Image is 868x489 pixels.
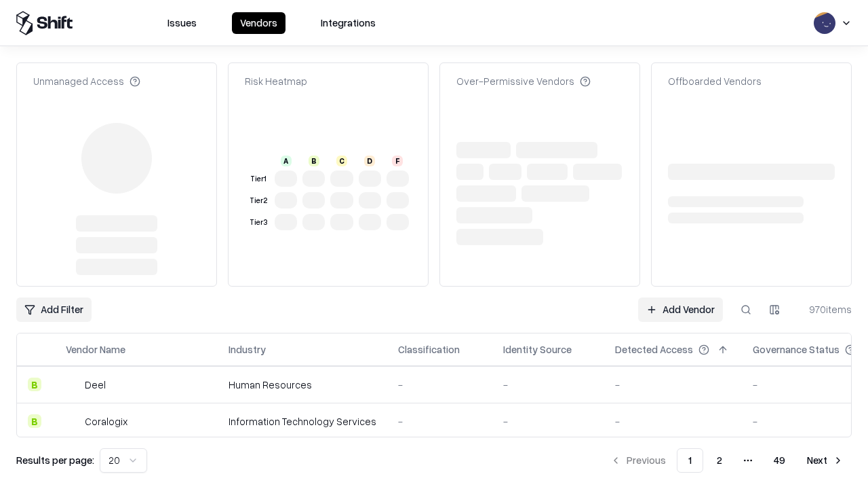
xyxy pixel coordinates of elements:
button: 1 [677,448,703,473]
div: Deel [85,378,106,392]
div: - [615,378,731,392]
div: 970 items [797,302,852,316]
div: Industry [229,342,266,357]
div: Vendor Name [66,342,125,357]
div: Human Resources [229,378,376,392]
div: B [28,414,41,428]
div: Over-Permissive Vendors [456,74,591,88]
button: Vendors [232,12,285,34]
img: Coralogix [66,414,79,428]
p: Results per page: [16,453,94,467]
div: Identity Source [503,342,572,357]
img: Deel [66,378,79,391]
div: Detected Access [615,342,693,357]
div: Tier 1 [248,173,269,185]
div: Information Technology Services [229,414,376,429]
nav: pagination [602,448,852,473]
div: C [336,156,347,166]
button: Issues [159,12,205,34]
div: F [392,156,403,166]
div: A [281,156,292,166]
button: 49 [763,448,796,473]
div: Governance Status [753,342,840,357]
div: Classification [398,342,460,357]
div: Offboarded Vendors [668,74,762,88]
button: 2 [706,448,733,473]
div: B [28,378,41,391]
button: Integrations [313,12,384,34]
button: Next [799,448,852,473]
div: - [503,414,593,429]
div: - [615,414,731,429]
div: - [503,378,593,392]
div: Tier 2 [248,195,269,206]
a: Add Vendor [638,297,723,322]
div: Risk Heatmap [245,74,307,88]
div: Unmanaged Access [33,74,140,88]
div: Coralogix [85,414,127,429]
div: D [364,156,375,166]
div: - [398,414,481,429]
div: - [398,378,481,392]
div: B [309,156,319,166]
button: Add Filter [16,297,92,322]
div: Tier 3 [248,217,269,228]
